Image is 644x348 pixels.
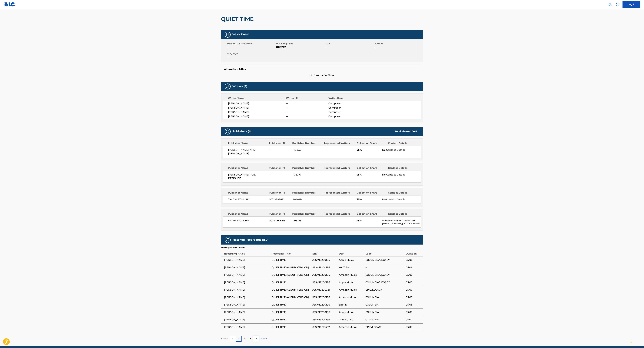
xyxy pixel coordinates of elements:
[228,166,267,170] div: Publisher Name
[224,310,270,314] span: [PERSON_NAME]
[232,85,247,88] h5: Writers (4)
[228,212,267,216] div: Publisher Name
[269,219,290,222] span: 00392888203
[365,310,404,314] span: COLUMBIA
[406,296,421,299] span: 05:07
[269,212,290,216] div: Publisher IPI
[224,288,270,292] span: [PERSON_NAME]
[221,74,423,77] span: No Alternative Titles
[269,173,290,177] span: --
[224,249,270,256] div: Recording Artist
[339,325,364,329] span: Amazon Music
[312,273,337,277] span: USSM19200196
[357,141,386,145] div: Collection Share
[228,219,267,222] span: WC MUSIC CORP.
[365,296,404,299] span: COLUMBIA
[292,148,321,152] span: P13823
[395,130,417,133] div: Total shares:
[615,1,621,7] div: Help
[269,191,290,195] div: Publisher IPI
[224,266,270,269] span: [PERSON_NAME]
[411,130,417,133] span: 100 %
[339,266,364,269] span: YouTube
[228,106,286,110] span: [PERSON_NAME]
[228,141,267,145] div: Publisher Name
[286,115,328,118] span: --
[272,310,310,314] span: QUIET TIME
[272,325,310,329] span: QUIET TIME
[227,45,275,49] span: --
[388,141,417,145] div: Contact Details
[224,273,270,277] span: [PERSON_NAME]
[406,249,421,256] div: Duration
[269,198,290,201] span: 00129595932
[272,266,310,269] span: QUIET TIME (ALBUM VERSION)
[224,258,270,262] span: [PERSON_NAME]
[406,288,421,292] span: 05:06
[312,310,337,314] span: USSM19200196
[269,166,290,170] div: Publisher IPI
[226,85,229,88] img: Writers
[312,318,337,321] span: USSM19200196
[357,148,380,152] span: 25%
[357,166,386,170] div: Collection Share
[221,16,255,22] h2: QUIET TIME
[221,246,245,249] p: Showing 1 - 10 of 150 results
[365,288,404,292] span: EPIC/LEGACY
[365,325,404,329] span: EPIC/LEGACY
[616,3,620,6] img: help
[224,68,420,71] h5: Alternative Titles
[269,148,290,152] span: --
[339,258,364,262] span: Apple Music
[228,110,286,114] span: [PERSON_NAME]
[357,191,386,195] div: Collection Share
[406,325,421,329] span: 05:07
[388,191,417,195] div: Contact Details
[232,130,251,133] h5: Publishers (4)
[312,296,337,299] span: USSM19200196
[324,212,355,216] div: Represented Writers
[312,266,337,269] span: USSM19200196
[250,337,251,340] p: 3
[228,102,286,105] span: [PERSON_NAME]
[339,288,364,292] span: Amazon Music
[365,249,404,256] div: Label
[608,3,612,6] img: search
[406,266,421,269] span: 05:08
[339,296,364,299] span: Amazon Music
[254,337,258,340] img: right
[272,281,310,284] span: QUIET TIME
[228,96,286,100] div: Writer Name
[286,110,328,114] span: --
[365,318,404,321] span: COLUMBIA
[629,334,644,348] iframe: Chat Widget
[312,258,337,262] span: USSM19200196
[4,2,15,7] img: MLC Logo
[226,238,229,242] img: Matched Recordings
[312,325,337,329] span: USSM10017432
[406,258,421,262] span: 05:06
[382,198,421,201] div: No Contact Details
[406,303,421,307] span: 05:08
[221,337,228,340] p: FIRST
[276,42,324,45] span: MLC Song Code
[292,191,321,195] div: Publisher Number
[269,141,290,145] div: Publisher IPI
[244,337,245,340] p: 2
[227,42,275,45] span: Member Work Identifier
[226,130,229,133] img: Publishers
[272,249,310,256] div: Recording Title
[292,212,321,216] div: Publisher Number
[272,258,310,262] span: QUIET TIME
[339,281,364,284] span: Apple Music
[382,148,421,152] div: No Contact Details
[272,303,310,307] span: QUIET TIME
[312,281,337,284] span: USSM19200196
[228,173,267,180] span: [PERSON_NAME] PUB. DESIGNEE
[312,249,337,256] div: ISRC
[286,96,329,100] div: Writer IPI
[226,33,229,36] img: Work Detail
[272,296,310,299] span: QUIET TIME (ALBUM VERSION)
[365,303,404,307] span: COLUMBIA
